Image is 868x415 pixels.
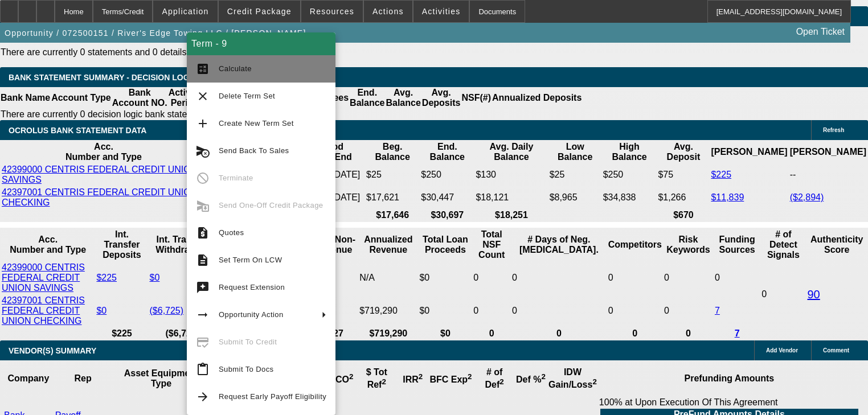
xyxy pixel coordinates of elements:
sup: 2 [419,372,423,381]
td: $0 [419,262,472,294]
span: Credit Package [227,7,292,16]
span: Application [162,7,208,16]
button: Application [153,1,217,22]
a: $0 [96,306,107,315]
th: ($6,725) [149,328,216,339]
b: FICO [327,375,354,384]
th: $0 [419,328,472,339]
span: Activities [422,7,461,16]
sup: 2 [541,372,545,381]
sup: 2 [499,377,503,386]
th: End. Balance [420,141,474,163]
span: Resources [310,7,354,16]
td: 0 [664,295,713,327]
th: [PERSON_NAME] [789,141,867,163]
th: 0 [608,328,662,339]
sup: 2 [592,377,596,386]
span: OCROLUS BANK STATEMENT DATA [9,126,146,135]
th: $670 [657,209,709,221]
td: $1,266 [657,187,709,208]
th: Annualized Revenue [359,229,417,261]
button: Activities [413,1,469,22]
th: Beg. Balance [366,141,419,163]
th: $17,646 [366,209,419,221]
a: 90 [807,288,820,301]
a: $225 [711,170,731,179]
th: Avg. Daily Balance [475,141,547,163]
td: 0 [473,262,510,294]
td: 0 [511,295,607,327]
span: Add Vendor [766,347,798,354]
b: Rep [74,373,91,383]
span: Opportunity Action [219,310,284,319]
span: Calculate [219,64,252,73]
a: 42397001 CENTRIS FEDERAL CREDIT UNION CHECKING [2,295,85,326]
th: Annualized Deposits [492,87,582,109]
th: # Days of Neg. [MEDICAL_DATA]. [511,229,607,261]
td: 0 [511,262,607,294]
b: IRR [403,375,423,384]
a: 42397001 CENTRIS FEDERAL CREDIT UNION CHECKING [2,187,197,207]
th: Activity Period [168,87,202,109]
td: $8,965 [549,187,601,208]
th: Acc. Number and Type [1,141,206,163]
span: Bank Statement Summary - Decision Logic [9,73,198,82]
td: $250 [603,164,657,186]
mat-icon: add [196,117,210,130]
td: N/A [359,262,417,294]
span: Delete Term Set [219,92,275,100]
td: $18,121 [475,187,547,208]
td: $0 [419,295,472,327]
span: Request Extension [219,283,285,291]
b: $ Tot Ref [366,367,387,389]
sup: 2 [382,377,386,386]
td: 0 [608,262,662,294]
th: $30,697 [420,209,474,221]
span: Request Early Payoff Eligibility [219,392,326,401]
sup: 2 [349,372,353,381]
b: Def % [516,375,546,384]
th: # of Detect Signals [761,229,805,261]
b: BFC Exp [429,375,472,384]
span: Actions [372,7,404,16]
b: # of Def [485,367,504,389]
b: Company [7,373,49,383]
div: Term - 9 [187,32,335,55]
button: Resources [301,1,363,22]
td: $130 [475,164,547,186]
td: 0 [473,295,510,327]
mat-icon: description [196,253,210,267]
a: 7 [735,328,740,338]
th: Acc. Number and Type [1,229,95,261]
td: 0 [664,262,713,294]
th: Low Balance [549,141,601,163]
a: 42399000 CENTRIS FEDERAL CREDIT UNION SAVINGS [2,165,197,184]
b: Prefunding Amounts [685,373,775,383]
span: Submit To Docs [219,365,273,373]
a: ($2,894) [790,192,824,202]
th: [PERSON_NAME] [710,141,788,163]
th: Sum of the Total NSF Count and Total Overdraft Fee Count from Ocrolus [473,229,510,261]
th: Fees [327,87,349,109]
td: -- [789,164,867,186]
td: 0 [761,262,805,327]
button: Actions [364,1,412,22]
th: Bank Account NO. [112,87,168,109]
th: 0 [473,328,510,339]
th: Total Loan Proceeds [419,229,472,261]
b: Asset Equipment Type [124,368,199,388]
mat-icon: cancel_schedule_send [196,144,210,158]
th: Authenticity Score [806,229,867,261]
th: 0 [511,328,607,339]
span: Create New Term Set [219,119,294,128]
mat-icon: clear [196,89,210,103]
mat-icon: arrow_right_alt [196,308,210,322]
span: Quotes [219,228,244,237]
div: $719,290 [359,306,417,316]
mat-icon: try [196,281,210,294]
th: Avg. Balance [385,87,421,109]
td: $17,621 [366,187,419,208]
th: $18,251 [475,209,547,221]
td: $75 [657,164,709,186]
a: 42399000 CENTRIS FEDERAL CREDIT UNION SAVINGS [2,262,85,293]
